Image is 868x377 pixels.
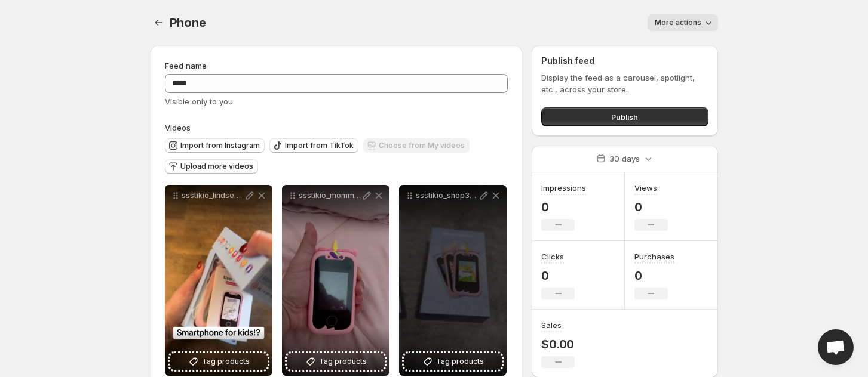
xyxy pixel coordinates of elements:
[180,141,260,150] span: Import from Instagram
[202,356,250,367] span: Tag products
[399,185,507,376] div: ssstikio_shop365247_1753457971130Tag products
[634,268,674,283] p: 0
[541,319,562,331] h3: Sales
[541,72,708,95] p: Display the feed as a carousel, spotlight, etc., across your store.
[611,111,638,123] span: Publish
[541,107,708,126] button: Publish
[287,353,385,370] button: Tag products
[165,185,272,376] div: ssstikio_lindseya495_1753458089949Tag products
[170,16,206,30] span: Phone
[541,182,586,194] h3: Impressions
[609,153,640,165] p: 30 days
[634,251,674,262] h3: Purchases
[436,356,484,367] span: Tag products
[655,18,701,27] span: More actions
[269,138,358,153] button: Import from TikTok
[165,61,207,70] span: Feed name
[170,353,268,370] button: Tag products
[634,200,668,214] p: 0
[648,14,718,31] button: More actions
[416,191,478,200] p: ssstikio_shop365247_1753457971130
[541,55,708,67] h2: Publish feed
[151,14,167,31] button: Settings
[404,353,502,370] button: Tag products
[299,191,361,200] p: ssstikio_mommylisa00_1753458125901
[634,182,657,194] h3: Views
[541,200,586,214] p: 0
[282,185,389,376] div: ssstikio_mommylisa00_1753458125901Tag products
[165,159,258,174] button: Upload more videos
[165,97,235,106] span: Visible only to you.
[541,268,575,283] p: 0
[319,356,367,367] span: Tag products
[165,138,265,153] button: Import from Instagram
[541,251,564,262] h3: Clicks
[182,191,244,200] p: ssstikio_lindseya495_1753458089949
[285,141,354,150] span: Import from TikTok
[541,337,575,351] p: $0.00
[818,329,854,365] div: Open chat
[165,123,191,132] span: Videos
[180,162,253,171] span: Upload more videos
